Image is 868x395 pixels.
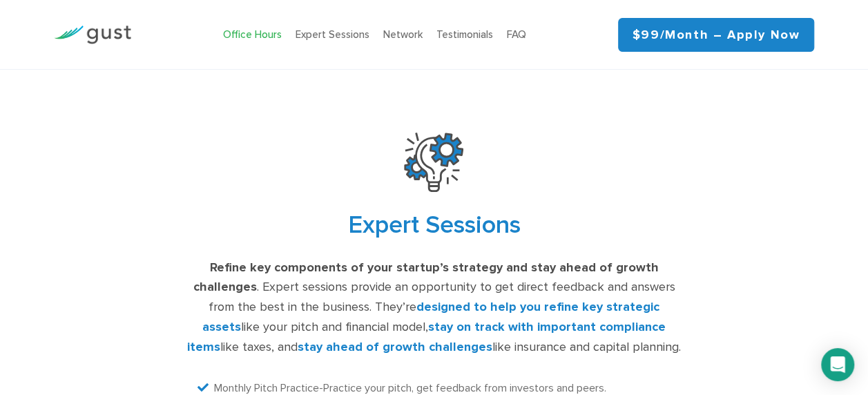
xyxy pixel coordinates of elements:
[181,258,687,358] div: . Expert sessions provide an opportunity to get direct feedback and answers from the best in the ...
[187,320,666,354] span: stay on track with important compliance items
[73,209,795,242] h2: Expert Sessions
[223,28,282,41] a: Office Hours
[296,28,369,41] a: Expert Sessions
[253,381,318,394] span: Pitch Practice
[213,381,251,394] span: Monthly
[202,300,659,334] span: designed to help you refine key strategic assets
[436,28,493,41] a: Testimonials
[618,18,815,52] a: $99/month – Apply Now
[54,26,131,44] img: Gust Logo
[298,340,492,354] span: stay ahead of growth challenges
[821,348,854,381] div: Open Intercom Messenger
[383,28,423,41] a: Network
[193,260,658,295] strong: Refine key components of your startup’s strategy and stay ahead of growth challenges
[507,28,526,41] a: FAQ
[404,133,463,192] img: Easy To Use
[322,381,606,394] span: Practice your pitch, get feedback from investors and peers.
